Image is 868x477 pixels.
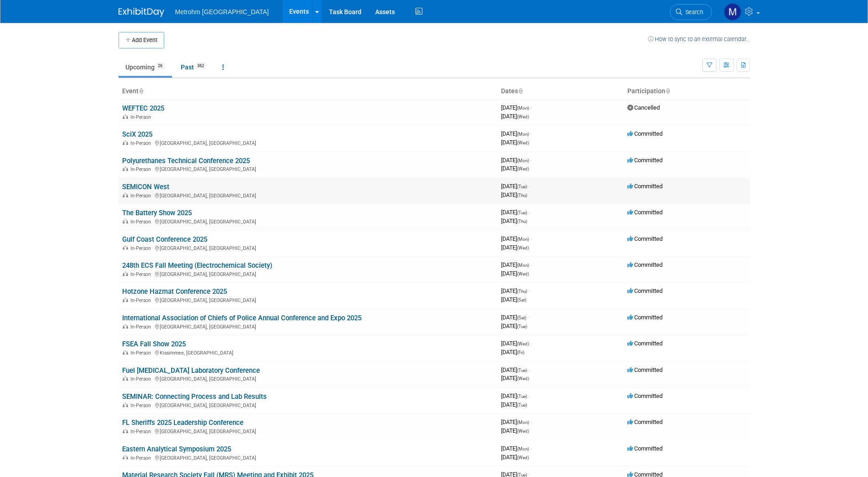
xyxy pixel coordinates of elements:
span: - [530,157,532,164]
span: Committed [627,287,663,294]
span: In-Person [130,324,154,330]
span: [DATE] [501,113,529,120]
a: Search [670,4,712,20]
span: (Sat) [517,315,526,320]
a: Past362 [174,58,214,76]
span: Committed [627,314,663,321]
span: (Mon) [517,158,529,163]
span: (Thu) [517,193,527,198]
a: Gulf Coast Conference 2025 [122,235,207,244]
span: [DATE] [501,314,529,321]
div: [GEOGRAPHIC_DATA], [GEOGRAPHIC_DATA] [122,165,494,172]
span: [DATE] [501,401,527,408]
span: (Tue) [517,368,527,373]
span: [DATE] [501,130,532,137]
span: - [530,419,532,425]
span: [DATE] [501,366,530,373]
th: Dates [497,84,624,99]
div: [GEOGRAPHIC_DATA], [GEOGRAPHIC_DATA] [122,139,494,146]
span: (Wed) [517,429,529,434]
img: In-Person Event [123,245,128,250]
span: (Mon) [517,263,529,268]
span: Committed [627,130,663,137]
span: In-Person [130,376,154,382]
span: In-Person [130,166,154,172]
span: [DATE] [501,157,532,164]
span: (Wed) [517,166,529,171]
span: In-Person [130,429,154,435]
a: Hotzone Hazmat Conference 2025 [122,287,227,296]
span: [DATE] [501,375,529,382]
span: - [530,340,532,347]
span: (Tue) [517,394,527,399]
a: Fuel [MEDICAL_DATA] Laboratory Conference [122,366,260,375]
img: ExhibitDay [119,8,164,17]
div: [GEOGRAPHIC_DATA], [GEOGRAPHIC_DATA] [122,454,494,461]
img: In-Person Event [123,455,128,460]
a: Sort by Start Date [518,87,523,95]
span: - [528,366,530,373]
span: - [530,235,532,242]
span: - [530,445,532,452]
img: In-Person Event [123,193,128,197]
img: In-Person Event [123,324,128,329]
span: (Sat) [517,297,526,302]
span: (Thu) [517,289,527,294]
a: SEMICON West [122,183,169,191]
span: Committed [627,392,663,399]
img: In-Person Event [123,114,128,119]
span: [DATE] [501,349,524,355]
span: [DATE] [501,340,532,347]
span: (Mon) [517,106,529,111]
span: (Wed) [517,271,529,276]
span: In-Person [130,271,154,277]
span: Search [682,9,703,16]
span: In-Person [130,140,154,146]
span: [DATE] [501,191,527,198]
span: - [528,287,530,294]
a: FL Sheriffs 2025 Leadership Conference [122,419,243,427]
span: [DATE] [501,104,532,111]
span: In-Person [130,245,154,251]
span: - [528,314,529,321]
span: In-Person [130,193,154,199]
a: SciX 2025 [122,130,152,138]
div: [GEOGRAPHIC_DATA], [GEOGRAPHIC_DATA] [122,244,494,251]
img: In-Person Event [123,219,128,223]
a: FSEA Fall Show 2025 [122,340,186,348]
span: (Tue) [517,184,527,189]
th: Event [119,84,497,99]
span: (Mon) [517,446,529,451]
span: (Wed) [517,245,529,250]
span: Cancelled [627,104,660,111]
span: (Tue) [517,324,527,329]
span: (Mon) [517,420,529,425]
img: In-Person Event [123,376,128,381]
span: Committed [627,366,663,373]
span: [DATE] [501,270,529,277]
span: [DATE] [501,287,530,294]
span: [DATE] [501,244,529,251]
span: [DATE] [501,296,526,303]
a: Polyurethanes Technical Conference 2025 [122,157,250,165]
span: (Wed) [517,376,529,381]
div: [GEOGRAPHIC_DATA], [GEOGRAPHIC_DATA] [122,323,494,330]
span: (Mon) [517,132,529,137]
span: (Thu) [517,219,527,224]
div: [GEOGRAPHIC_DATA], [GEOGRAPHIC_DATA] [122,427,494,435]
img: Michelle Simoes [724,3,741,21]
span: [DATE] [501,323,527,329]
img: In-Person Event [123,271,128,276]
span: Committed [627,157,663,164]
div: Kissimmee, [GEOGRAPHIC_DATA] [122,349,494,356]
a: Eastern Analytical Symposium 2025 [122,445,231,453]
a: SEMINAR: Connecting Process and Lab Results [122,392,267,401]
span: Committed [627,419,663,425]
span: (Wed) [517,140,529,145]
div: [GEOGRAPHIC_DATA], [GEOGRAPHIC_DATA] [122,270,494,277]
span: - [528,392,530,399]
div: [GEOGRAPHIC_DATA], [GEOGRAPHIC_DATA] [122,217,494,225]
span: - [530,261,532,268]
span: (Wed) [517,114,529,119]
span: - [530,104,532,111]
